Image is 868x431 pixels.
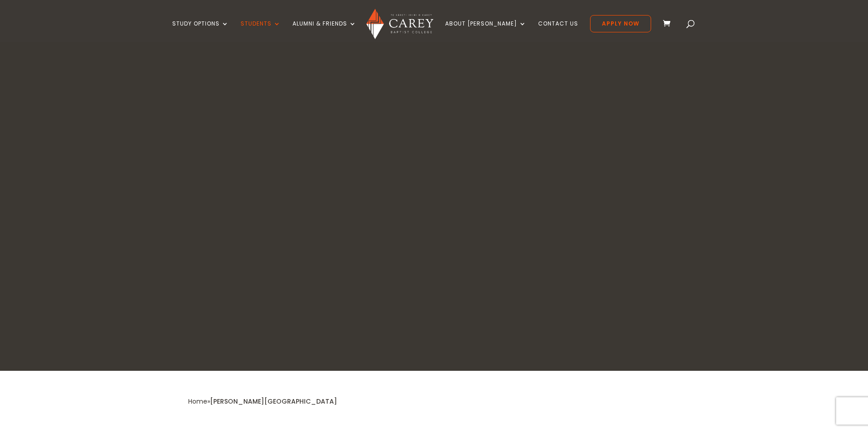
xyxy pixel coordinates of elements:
[445,21,526,42] a: About [PERSON_NAME]
[366,9,433,39] img: Carey Baptist College
[241,21,281,42] a: Students
[172,21,229,42] a: Study Options
[188,397,207,406] a: Home
[188,397,337,406] span: »
[590,15,651,32] a: Apply Now
[210,397,337,406] span: [PERSON_NAME][GEOGRAPHIC_DATA]
[538,21,578,42] a: Contact Us
[293,21,356,42] a: Alumni & Friends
